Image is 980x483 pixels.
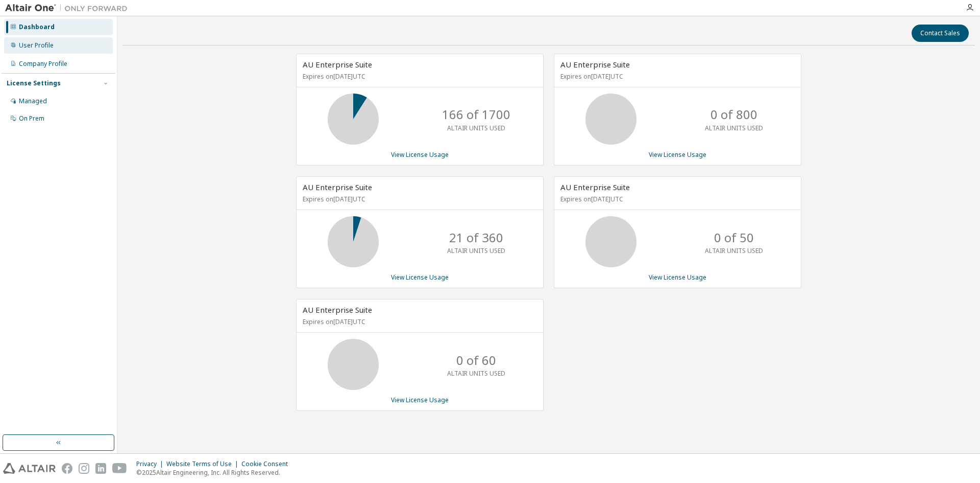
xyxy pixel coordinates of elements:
[62,463,72,474] img: facebook.svg
[449,229,503,246] p: 21 of 360
[79,463,89,474] img: instagram.svg
[166,460,241,468] div: Website Terms of Use
[442,106,510,123] p: 166 of 1700
[303,182,372,192] span: AU Enterprise Suite
[560,59,630,70] span: AU Enterprise Suite
[7,79,61,87] div: License Settings
[705,124,763,132] p: ALTAIR UNITS USED
[303,59,372,70] span: AU Enterprise Suite
[560,195,792,203] p: Expires on [DATE] UTC
[391,396,449,404] a: View License Usage
[303,317,534,326] p: Expires on [DATE] UTC
[447,124,505,132] p: ALTAIR UNITS USED
[136,468,294,477] p: © 2025 Altair Engineering, Inc. All Rights Reserved.
[3,463,56,474] img: altair_logo.svg
[5,3,133,13] img: Altair One
[649,150,706,159] a: View License Usage
[136,460,166,468] div: Privacy
[303,195,534,203] p: Expires on [DATE] UTC
[391,150,449,159] a: View License Usage
[19,41,54,50] div: User Profile
[303,305,372,315] span: AU Enterprise Suite
[649,273,706,282] a: View License Usage
[710,106,757,123] p: 0 of 800
[241,460,294,468] div: Cookie Consent
[112,463,127,474] img: youtube.svg
[447,246,505,255] p: ALTAIR UNITS USED
[19,23,55,31] div: Dashboard
[714,229,754,246] p: 0 of 50
[19,97,47,105] div: Managed
[391,273,449,282] a: View License Usage
[447,369,505,378] p: ALTAIR UNITS USED
[705,246,763,255] p: ALTAIR UNITS USED
[95,463,106,474] img: linkedin.svg
[560,72,792,81] p: Expires on [DATE] UTC
[560,182,630,192] span: AU Enterprise Suite
[912,25,969,42] button: Contact Sales
[19,114,44,123] div: On Prem
[303,72,534,81] p: Expires on [DATE] UTC
[19,60,67,68] div: Company Profile
[456,352,496,369] p: 0 of 60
